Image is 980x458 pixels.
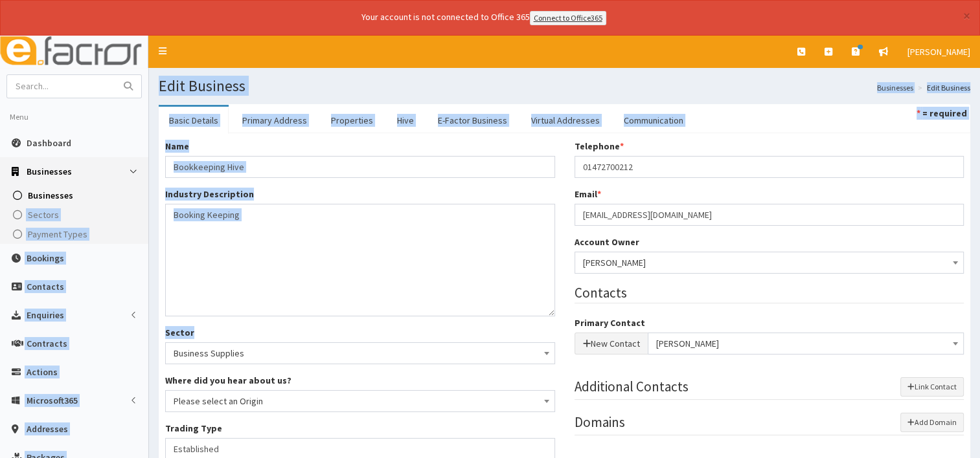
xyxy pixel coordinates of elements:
textarea: Booking Keeping [165,204,555,316]
label: Name [165,140,189,153]
span: Jessica Carrington [583,254,956,272]
span: Please select an Origin [165,390,555,412]
legend: Domains [575,413,964,435]
li: Edit Business [915,82,970,93]
span: Business Supplies [165,342,555,364]
span: Please select an Origin [174,392,547,410]
button: Add Domain [900,413,964,432]
label: Industry Description [165,188,254,201]
label: Email [575,188,601,201]
span: Contacts [27,281,64,292]
a: Basic Details [159,107,229,134]
label: Sector [165,326,194,339]
span: Actions [27,366,58,378]
legend: Contacts [575,283,964,303]
span: Claire Bennellick [648,333,964,354]
h1: Edit Business [159,78,970,94]
span: Claire Bennellick [656,334,956,353]
strong: = required [922,107,967,119]
input: Search... [7,75,116,98]
a: Properties [321,107,383,134]
span: Microsoft365 [27,395,78,406]
a: Connect to Office365 [530,11,606,25]
span: Addresses [27,423,68,435]
legend: Additional Contacts [575,377,964,400]
a: E-Factor Business [427,107,518,134]
a: [PERSON_NAME] [898,36,980,68]
label: Telephone [575,140,624,153]
a: Communication [613,107,694,134]
button: Link Contact [900,377,964,397]
a: Businesses [3,186,148,205]
a: Hive [387,107,424,134]
a: Virtual Addresses [521,107,610,134]
span: [PERSON_NAME] [907,46,970,58]
a: Businesses [877,82,913,93]
label: Trading Type [165,422,222,435]
label: Where did you hear about us? [165,374,291,387]
span: Businesses [28,190,73,201]
a: Sectors [3,205,148,224]
div: Your account is not connected to Office 365 [105,10,863,25]
span: Dashboard [27,137,71,149]
span: Payment Types [28,228,87,240]
span: Contracts [27,338,67,349]
label: Account Owner [575,235,639,248]
button: New Contact [575,333,648,354]
a: Payment Types [3,224,148,244]
span: Enquiries [27,309,64,321]
span: Business Supplies [174,344,547,362]
span: Businesses [27,166,72,177]
span: Jessica Carrington [575,252,964,274]
span: Bookings [27,252,64,264]
button: × [963,9,970,23]
a: Primary Address [232,107,317,134]
label: Primary Contact [575,316,645,329]
span: Sectors [28,209,59,221]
